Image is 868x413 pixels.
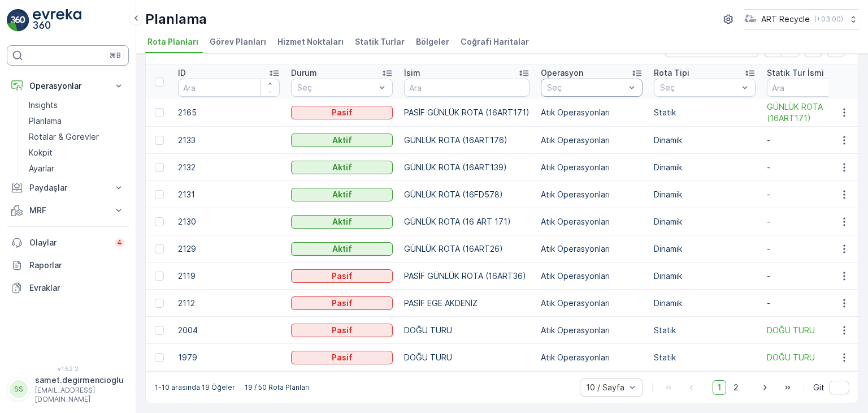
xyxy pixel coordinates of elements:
a: Raporlar [7,254,129,277]
button: Paydaşlar [7,177,129,199]
p: Dinamik [654,162,756,173]
div: Toggle Row Selected [155,326,164,335]
p: 2130 [178,216,280,227]
p: Aktif [332,243,352,255]
p: samet.degirmencioglu [35,375,124,386]
div: Toggle Row Selected [155,244,164,253]
p: Planlama [145,10,207,28]
p: GÜNLÜK ROTA (16 ART 171) [404,216,530,227]
p: Paydaşlar [29,182,106,193]
p: Aktif [332,216,352,227]
p: Operasyonlar [29,80,106,92]
button: Pasif [291,296,393,310]
div: Toggle Row Selected [155,272,164,281]
p: Atık Operasyonları [541,352,643,363]
p: Dinamik [654,270,756,282]
p: Seç [660,82,738,93]
p: Aktif [332,162,352,173]
span: Git [813,382,824,393]
p: Atık Operasyonları [541,135,643,146]
a: Ayarlar [24,161,129,177]
p: Dinamik [654,298,756,309]
p: Aktif [332,135,352,146]
input: Ara [404,79,530,97]
img: image_23.png [744,13,757,25]
p: 1-10 arasında 19 Öğeler [155,383,235,392]
div: Toggle Row Selected [155,108,164,117]
p: Atık Operasyonları [541,189,643,200]
button: Aktif [291,161,393,174]
button: Aktif [291,188,393,201]
span: Hizmet Noktaları [277,36,344,48]
button: Operasyonlar [7,75,129,97]
p: Atık Operasyonları [541,216,643,227]
div: Toggle Row Selected [155,163,164,172]
p: Pasif [332,107,353,118]
p: 2132 [178,162,280,173]
a: Rotalar & Görevler [24,129,129,145]
button: SSsamet.degirmencioglu[EMAIL_ADDRESS][DOMAIN_NAME] [7,375,129,404]
p: Dinamik [654,243,756,255]
p: Atık Operasyonları [541,107,643,118]
p: Statik [654,325,756,336]
p: GÜNLÜK ROTA (16ART176) [404,135,530,146]
p: GÜNLÜK ROTA (16FD578) [404,189,530,200]
p: 1979 [178,352,280,363]
p: Rotalar & Görevler [29,131,99,143]
p: PASİF GÜNLÜK ROTA (16ART171) [404,107,530,118]
button: Pasif [291,351,393,364]
p: Statik [654,352,756,363]
p: Statik [654,107,756,118]
p: 2131 [178,189,280,200]
p: Dinamik [654,189,756,200]
p: PASİF GÜNLÜK ROTA (16ART36) [404,270,530,282]
p: Atık Operasyonları [541,162,643,173]
p: ID [178,67,186,79]
p: 2165 [178,107,280,118]
button: Aktif [291,215,393,229]
button: Aktif [291,242,393,256]
p: Dinamik [654,216,756,227]
div: Toggle Row Selected [155,217,164,226]
span: Rota Planları [147,36,198,48]
p: Pasif [332,270,353,282]
p: Operasyon [541,67,583,79]
p: DOĞU TURU [404,352,530,363]
input: Ara [178,79,280,97]
p: Insights [29,100,58,111]
img: logo [7,9,29,32]
div: Toggle Row Selected [155,299,164,308]
p: Olaylar [29,237,108,248]
a: Olaylar4 [7,231,129,254]
p: ⌘B [110,51,121,60]
p: Aktif [332,189,352,200]
p: DOĞU TURU [404,325,530,336]
p: Durum [291,67,317,79]
p: Evraklar [29,282,124,294]
p: Atık Operasyonları [541,325,643,336]
p: [EMAIL_ADDRESS][DOMAIN_NAME] [35,386,124,404]
p: 2112 [178,298,280,309]
p: Rota Tipi [654,67,689,79]
p: Raporlar [29,260,124,271]
a: Planlama [24,113,129,129]
button: Aktif [291,134,393,147]
a: Kokpit [24,145,129,161]
p: 4 [117,238,122,247]
p: PASİF EGE AKDENİZ [404,298,530,309]
p: 2133 [178,135,280,146]
p: Ayarlar [29,163,54,174]
p: ( +03:00 ) [814,15,843,24]
span: 1 [713,380,726,395]
button: MRF [7,199,129,222]
p: ART Recycle [761,14,810,25]
p: 2004 [178,325,280,336]
span: Görev Planları [210,36,266,48]
div: Toggle Row Selected [155,190,164,199]
p: 2129 [178,243,280,255]
p: GÜNLÜK ROTA (16ART139) [404,162,530,173]
p: Pasif [332,298,353,309]
p: Atık Operasyonları [541,243,643,255]
p: MRF [29,205,106,216]
p: Atık Operasyonları [541,270,643,282]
